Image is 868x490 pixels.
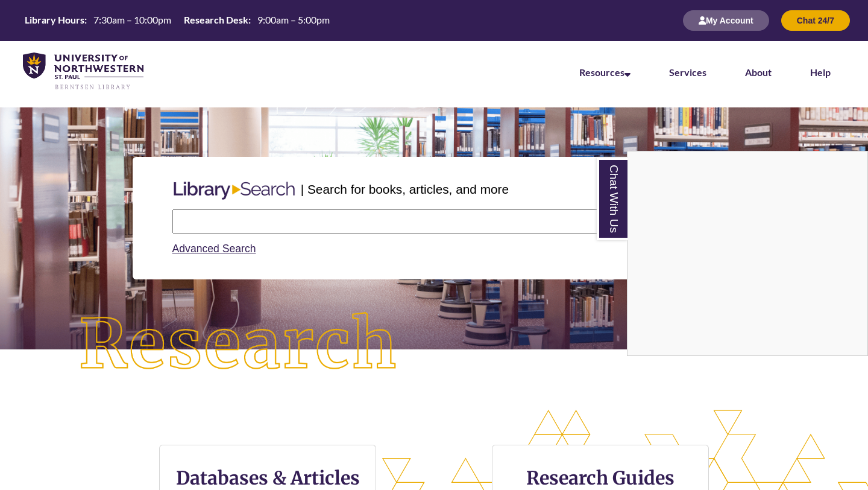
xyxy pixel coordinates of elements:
[745,66,772,78] a: About
[579,66,631,78] a: Resources
[627,151,868,356] div: Chat With Us
[669,66,706,78] a: Services
[23,52,143,91] img: UNWSP Library Logo
[810,66,831,78] a: Help
[627,151,867,355] iframe: Chat Widget
[597,157,627,240] a: Chat With Us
